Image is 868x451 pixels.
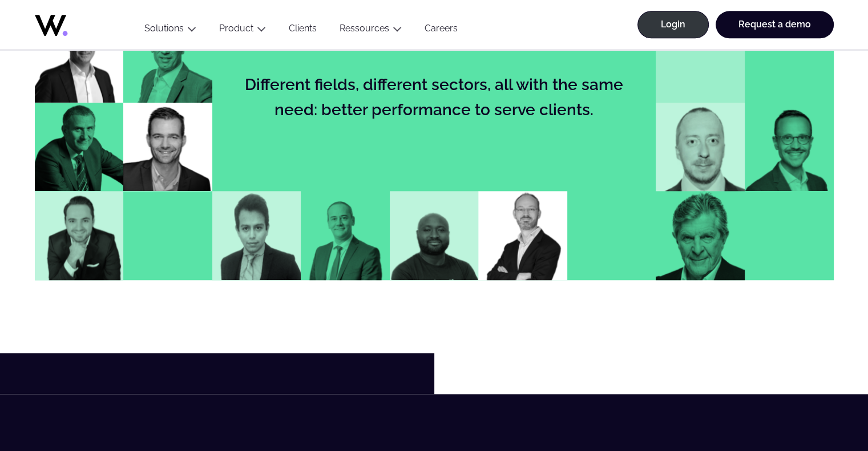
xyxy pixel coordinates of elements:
[340,23,389,34] a: Ressources
[208,23,277,38] button: Product
[656,103,745,192] img: A satisfied customer
[328,23,413,38] button: Ressources
[219,23,253,34] a: Product
[656,191,745,280] img: A satisfied customer
[35,103,124,192] img: A satisfied customer
[301,191,390,280] img: A satisfied customer
[745,103,834,192] img: A satisfied customer
[716,11,834,38] a: Request a demo
[478,191,567,280] img: A satisfied customer
[413,23,469,38] a: Careers
[390,191,479,280] img: A satisfied customer
[637,11,709,38] a: Login
[123,103,212,192] img: A satisfied customer
[212,191,301,280] img: A satisfied customer
[123,14,212,103] img: A satisfied customer
[133,23,208,38] button: Solutions
[793,376,852,435] iframe: Chatbot
[224,72,645,123] p: Different fields, different sectors, all with the same need: better performance to serve clients.
[35,14,124,103] img: A satisfied customer
[35,191,124,280] img: A satisfied customer
[277,23,328,38] a: Clients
